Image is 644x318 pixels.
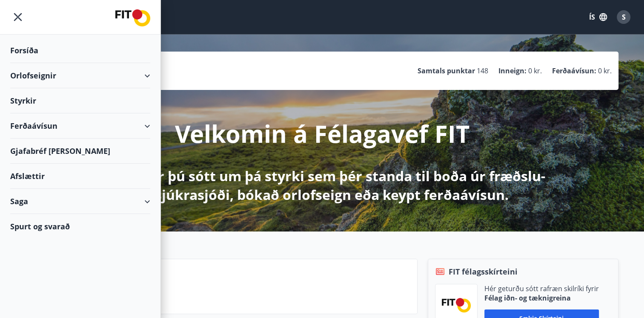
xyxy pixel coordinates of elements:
div: Ferðaávísun [10,113,150,139]
p: Samtals punktar [418,66,475,75]
span: FIT félagsskírteini [449,266,518,277]
p: Hér getur þú sótt um þá styrki sem þér standa til boða úr fræðslu- og sjúkrasjóði, bókað orlofsei... [97,167,547,204]
img: union_logo [115,9,150,26]
img: FPQVkF9lTnNbbaRSFyT17YYeljoOGk5m51IhT0bO.png [442,298,471,312]
div: Spurt og svarað [10,214,150,239]
p: Ferðaávísun : [552,66,596,75]
div: Forsíða [10,38,150,63]
span: 0 kr. [598,66,612,75]
p: Félag iðn- og tæknigreina [484,293,599,303]
div: Styrkir [10,88,150,113]
div: Saga [10,189,150,214]
span: S [622,12,626,22]
div: Orlofseignir [10,63,150,88]
p: Inneign : [498,66,527,75]
p: Næstu helgi [89,280,410,295]
button: menu [10,9,26,25]
div: Afslættir [10,164,150,189]
button: ÍS [584,9,612,25]
p: Velkomin á Félagavef FIT [175,117,469,150]
span: 148 [477,66,488,75]
span: 0 kr. [528,66,542,75]
div: Gjafabréf [PERSON_NAME] [10,139,150,164]
button: S [613,7,634,27]
p: Hér geturðu sótt rafræn skilríki fyrir [484,284,599,293]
